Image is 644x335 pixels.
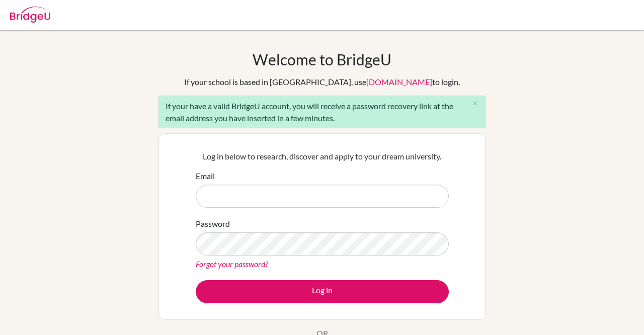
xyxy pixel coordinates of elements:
button: Close [465,96,485,111]
h1: Welcome to BridgeU [253,50,391,68]
p: Log in below to research, discover and apply to your dream university. [196,150,449,162]
button: Log in [196,280,449,303]
label: Email [196,170,215,182]
a: Forgot your password? [196,259,268,269]
a: [DOMAIN_NAME] [366,77,432,87]
i: close [471,100,479,107]
img: Bridge-U [10,7,50,23]
label: Password [196,218,230,230]
div: If your school is based in [GEOGRAPHIC_DATA], use to login. [184,76,460,88]
div: If your have a valid BridgeU account, you will receive a password recovery link at the email addr... [158,96,486,128]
